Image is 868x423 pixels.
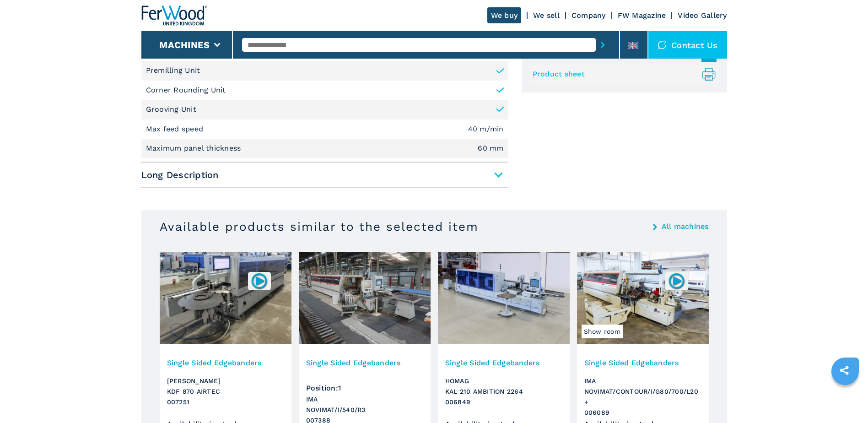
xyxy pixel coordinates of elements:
[146,104,196,114] p: Grooving Unit
[662,223,709,230] a: All machines
[648,31,727,59] div: Contact us
[445,358,562,368] h3: Single Sided Edgebanders
[160,219,479,234] h3: Available products similar to the selected item
[160,252,291,344] img: Single Sided Edgebanders BRANDT KDF 870 AIRTEC
[829,382,861,416] iframe: Chat
[146,65,200,76] p: Premilling Unit
[167,358,284,368] h3: Single Sided Edgebanders
[533,11,560,20] a: We sell
[668,272,685,290] img: 006089
[141,22,508,158] div: Short Description
[577,252,709,344] img: Single Sided Edgebanders IMA NOVIMAT/CONTOUR/I/G80/700/L20+
[618,11,666,20] a: FW Magazine
[678,11,727,20] a: Video Gallery
[146,143,243,153] p: Maximum panel thickness
[306,376,423,392] div: Position : 1
[833,359,856,382] a: sharethis
[584,376,701,418] h3: IMA NOVIMAT/CONTOUR/I/G80/700/L20+ 006089
[159,39,210,50] button: Machines
[571,11,606,20] a: Company
[596,34,610,55] button: submit-button
[167,376,284,407] h3: [PERSON_NAME] KDF 870 AIRTEC 007251
[250,272,268,290] img: 007251
[533,67,712,82] a: Product sheet
[438,252,570,344] img: Single Sided Edgebanders HOMAG KAL 210 AMBITION 2264
[141,167,508,183] span: Long Description
[468,125,504,133] em: 40 m/min
[141,5,207,26] img: Ferwood
[299,252,431,344] img: Single Sided Edgebanders IMA NOVIMAT/I/540/R3
[306,358,423,368] h3: Single Sided Edgebanders
[146,124,206,134] p: Max feed speed
[584,358,701,368] h3: Single Sided Edgebanders
[146,85,226,95] p: Corner Rounding Unit
[487,7,522,23] a: We buy
[445,376,562,407] h3: HOMAG KAL 210 AMBITION 2264 006849
[582,325,623,338] span: Show room
[478,145,503,152] em: 60 mm
[658,40,667,49] img: Contact us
